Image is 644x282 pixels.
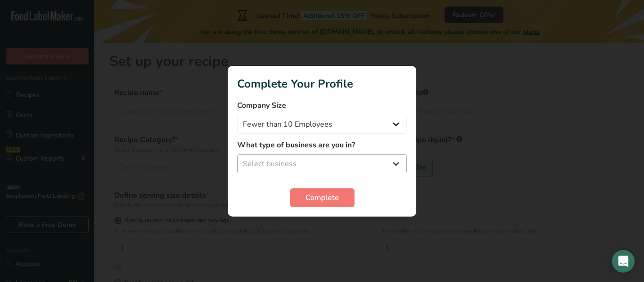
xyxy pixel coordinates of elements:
h1: Complete Your Profile [237,75,407,92]
span: Complete [305,192,339,203]
label: Company Size [237,100,407,111]
label: What type of business are you in? [237,139,407,151]
div: Open Intercom Messenger [612,250,635,273]
button: Complete [290,188,355,207]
